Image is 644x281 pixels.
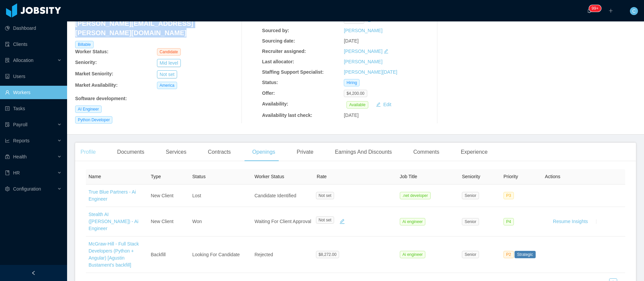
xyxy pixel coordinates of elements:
[587,8,592,13] i: icon: bell
[545,174,560,179] span: Actions
[13,138,30,143] span: Reports
[192,252,240,257] span: Looking For Candidate
[255,219,311,224] span: Waiting For Client Approval
[5,154,10,159] i: icon: medicine-box
[75,116,112,124] span: Python Developer
[13,58,34,63] span: Allocation
[13,186,41,192] span: Configuration
[515,251,536,258] span: Strategic
[75,96,127,101] b: Software development :
[316,192,334,199] span: Not set
[344,113,359,118] span: [DATE]
[151,174,161,179] span: Type
[157,82,177,89] span: America
[384,49,388,54] i: icon: edit
[89,174,101,179] span: Name
[5,102,62,115] a: icon: profileTasks
[75,106,102,113] span: AI Engineer
[344,38,359,44] span: [DATE]
[192,219,202,224] span: Won
[462,192,479,199] span: Senior
[262,80,278,85] b: Status:
[5,138,10,143] i: icon: line-chart
[344,59,382,64] a: [PERSON_NAME]
[632,7,636,15] span: C
[148,236,190,273] td: Backfill
[262,59,294,64] b: Last allocator:
[75,143,101,161] div: Profile
[157,48,181,56] span: Candidate
[148,185,190,207] td: New Client
[262,28,289,33] b: Sourced by:
[13,154,26,159] span: Health
[157,70,177,78] button: Not set
[192,174,206,179] span: Status
[160,143,192,161] div: Services
[89,241,139,268] a: McGraw-Hill - Full Stack Developers (Python + Angular) [Agustin Bustament's backfill]
[262,113,312,118] b: Availability last check:
[337,216,347,227] button: icon: edit
[5,58,10,63] i: icon: solution
[400,192,431,199] span: .net developer
[75,49,108,54] b: Worker Status:
[400,218,426,225] span: Ai engineer
[262,69,324,75] b: Staffing Support Specialist:
[462,174,480,179] span: Seniority
[344,49,382,54] a: [PERSON_NAME]
[255,252,273,257] span: Rejected
[5,122,10,127] i: icon: file-protect
[329,143,397,161] div: Earnings And Discounts
[344,69,397,75] a: [PERSON_NAME][DATE]
[192,193,201,198] span: Lost
[148,207,190,236] td: New Client
[75,41,94,48] span: Billable
[262,90,275,96] b: Offer:
[247,143,281,161] div: Openings
[112,143,150,161] div: Documents
[408,143,444,161] div: Comments
[75,60,97,65] b: Seniority:
[373,100,394,109] button: icon: editEdit
[5,187,10,191] i: icon: setting
[548,216,593,227] button: Resume Insights
[503,174,518,179] span: Priority
[316,216,334,224] span: Not set
[462,218,479,225] span: Senior
[400,174,417,179] span: Job Title
[13,170,20,175] span: HR
[5,38,62,51] a: icon: auditClients
[262,101,288,107] b: Availability:
[344,79,360,86] span: Hiring
[503,192,514,199] span: P3
[5,170,10,175] i: icon: book
[75,19,239,38] h4: [PERSON_NAME][EMAIL_ADDRESS][PERSON_NAME][DOMAIN_NAME]
[291,143,319,161] div: Private
[75,71,113,76] b: Market Seniority:
[89,189,136,202] a: True Blue Partners - Ai Engineer
[89,212,139,231] a: Stealth AI ([PERSON_NAME]) - Ai Engineer
[589,5,601,12] sup: 209
[5,21,62,35] a: icon: pie-chartDashboard
[13,122,28,127] span: Payroll
[344,90,367,97] span: $4,200.00
[344,28,382,33] a: [PERSON_NAME]
[317,174,327,179] span: Rate
[262,38,295,44] b: Sourcing date:
[503,218,514,225] span: P4
[203,143,236,161] div: Contracts
[75,82,118,88] b: Market Availability:
[503,251,514,258] span: P2
[462,251,479,258] span: Senior
[255,174,284,179] span: Worker Status
[5,86,62,99] a: icon: userWorkers
[455,143,493,161] div: Experience
[157,59,181,67] button: Mid level
[255,193,297,198] span: Candidate Identified
[5,70,62,83] a: icon: robotUsers
[262,49,306,54] b: Recruiter assigned:
[608,8,613,13] i: icon: plus
[316,251,339,258] span: $8,272.00
[400,251,426,258] span: Ai engineer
